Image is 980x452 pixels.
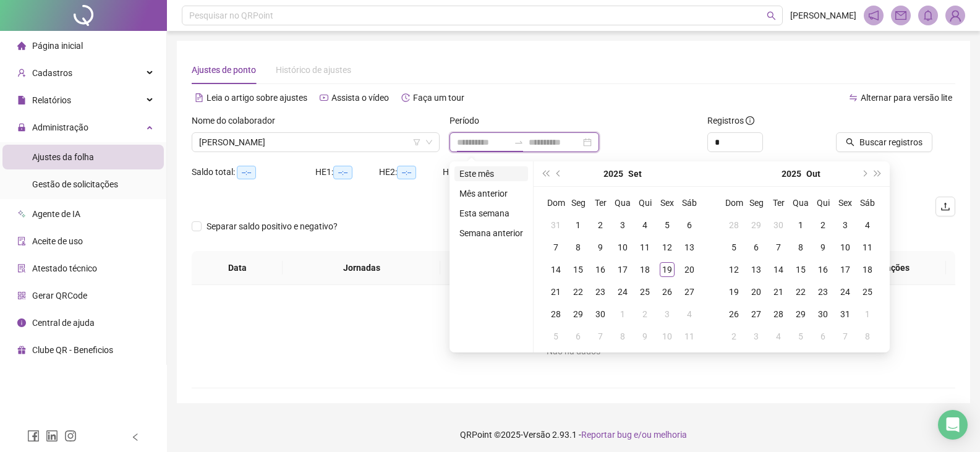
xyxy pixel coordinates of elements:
td: 2025-09-24 [611,281,634,303]
div: 4 [860,218,875,232]
span: [PERSON_NAME] [790,9,856,22]
span: facebook [27,430,40,442]
span: upload [940,202,950,211]
li: Este mês [454,166,528,181]
td: 2025-11-02 [723,325,745,348]
div: 17 [838,262,853,277]
th: Seg [745,192,767,214]
div: 3 [660,307,675,322]
div: 30 [771,218,786,232]
div: HE 2: [379,165,443,179]
button: prev-year [552,161,566,186]
span: Agente de IA [32,209,80,219]
span: info-circle [746,116,754,125]
td: 2025-09-30 [767,214,790,236]
td: 2025-10-28 [767,303,790,325]
div: 28 [548,307,563,322]
span: --:-- [333,166,352,179]
div: 6 [571,329,586,344]
div: 2 [726,329,741,344]
div: 23 [816,284,830,299]
div: 17 [615,262,630,277]
span: Clube QR - Beneficios [32,345,113,355]
span: filter [413,139,420,146]
button: super-next-year [871,161,885,186]
div: 29 [749,218,764,232]
span: Separar saldo positivo e negativo? [202,220,343,233]
div: 24 [838,284,853,299]
td: 2025-10-21 [767,281,790,303]
div: 24 [615,284,630,299]
div: 11 [860,240,875,255]
span: ALBERTO CALIXTO SANTOS [199,133,432,151]
div: 30 [593,307,608,322]
label: Período [450,114,487,127]
td: 2025-10-14 [767,258,790,281]
th: Ter [767,192,790,214]
div: 12 [726,262,741,277]
span: Alternar para versão lite [861,93,952,103]
div: 16 [816,262,830,277]
td: 2025-09-19 [656,258,678,281]
div: 21 [548,284,563,299]
div: 7 [593,329,608,344]
td: 2025-09-22 [567,281,589,303]
td: 2025-09-16 [589,258,611,281]
td: 2025-09-30 [589,303,611,325]
td: 2025-10-20 [745,281,767,303]
span: youtube [320,93,328,102]
td: 2025-10-03 [656,303,678,325]
td: 2025-09-18 [634,258,656,281]
span: Central de ajuda [32,318,95,328]
span: qrcode [17,291,26,300]
div: 13 [749,262,764,277]
td: 2025-11-04 [767,325,790,348]
div: 27 [682,284,697,299]
span: audit [17,237,26,245]
td: 2025-10-03 [834,214,856,236]
span: history [401,93,410,102]
td: 2025-10-27 [745,303,767,325]
span: user-add [17,69,26,77]
div: 6 [749,240,764,255]
td: 2025-10-31 [834,303,856,325]
div: 18 [637,262,652,277]
div: 29 [571,307,586,322]
span: to [514,137,524,147]
span: Gerar QRCode [32,291,87,301]
td: 2025-10-17 [834,258,856,281]
td: 2025-09-02 [589,214,611,236]
button: Buscar registros [836,132,932,152]
div: 4 [682,307,697,322]
div: 14 [771,262,786,277]
td: 2025-10-19 [723,281,745,303]
td: 2025-10-16 [812,258,834,281]
div: 31 [838,307,853,322]
button: year panel [782,161,801,186]
td: 2025-10-07 [589,325,611,348]
div: 10 [660,329,675,344]
span: Relatórios [32,95,71,105]
span: Versão [523,430,550,440]
span: Assista o vídeo [331,93,389,103]
div: 5 [660,218,675,232]
span: gift [17,346,26,354]
span: info-circle [17,318,26,327]
th: Ter [589,192,611,214]
td: 2025-09-12 [656,236,678,258]
div: 15 [793,262,808,277]
td: 2025-09-04 [634,214,656,236]
div: 22 [571,284,586,299]
div: 1 [860,307,875,322]
td: 2025-10-06 [745,236,767,258]
td: 2025-09-26 [656,281,678,303]
td: 2025-11-01 [856,303,879,325]
span: swap-right [514,137,524,147]
td: 2025-10-10 [834,236,856,258]
span: file [17,96,26,104]
span: Reportar bug e/ou melhoria [581,430,687,440]
div: 1 [571,218,586,232]
div: 20 [749,284,764,299]
li: Esta semana [454,206,528,221]
div: 5 [726,240,741,255]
